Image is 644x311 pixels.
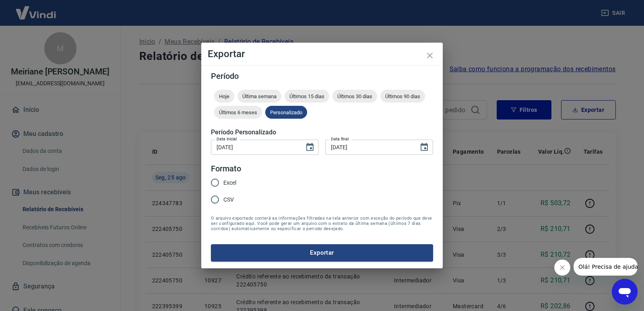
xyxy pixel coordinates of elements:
[211,244,433,261] button: Exportar
[5,6,68,12] span: Olá! Precisa de ajuda?
[574,258,638,276] iframe: Mensagem da empresa
[217,136,237,142] label: Data inicial
[214,90,234,103] div: Hoje
[380,90,425,103] div: Últimos 90 dias
[265,106,307,119] div: Personalizado
[211,72,433,80] h5: Período
[416,139,432,155] button: Choose date, selected date is 25 de ago de 2025
[302,139,318,155] button: Choose date, selected date is 11 de ago de 2025
[211,128,433,136] h5: Período Personalizado
[332,90,377,103] div: Últimos 30 dias
[214,93,234,99] span: Hoje
[208,49,436,59] h4: Exportar
[237,93,281,99] span: Última semana
[223,196,234,204] span: CSV
[612,279,638,305] iframe: Botão para abrir a janela de mensagens
[325,140,413,154] input: DD/MM/YYYY
[237,90,281,103] div: Última semana
[214,109,262,115] span: Últimos 6 meses
[211,140,299,154] input: DD/MM/YYYY
[380,93,425,99] span: Últimos 90 dias
[285,90,329,103] div: Últimos 15 dias
[285,93,329,99] span: Últimos 15 dias
[554,260,570,276] iframe: Fechar mensagem
[211,216,433,231] span: O arquivo exportado conterá as informações filtradas na tela anterior com exceção do período que ...
[265,109,307,115] span: Personalizado
[331,136,349,142] label: Data final
[420,46,440,65] button: close
[223,179,236,187] span: Excel
[214,106,262,119] div: Últimos 6 meses
[332,93,377,99] span: Últimos 30 dias
[211,163,241,175] legend: Formato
